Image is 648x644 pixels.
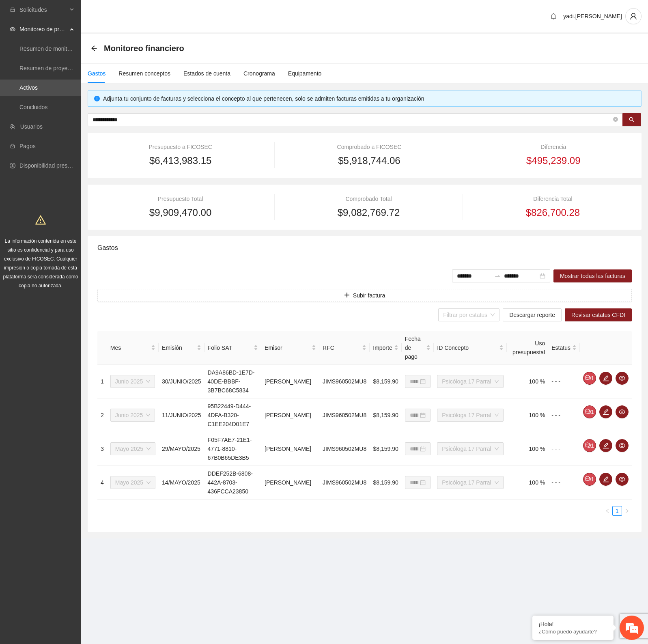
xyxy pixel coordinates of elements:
[183,69,230,78] div: Estados de cuenta
[442,409,498,421] span: Psicóloga 17 Parral
[507,432,549,466] td: 100 %
[538,629,607,635] p: ¿Cómo puedo ayudarte?
[19,21,67,37] span: Monitoreo de proyectos
[622,113,641,126] button: search
[509,310,555,319] span: Descargar reporte
[110,343,149,352] span: Mes
[159,365,205,398] td: 30/JUNIO/2025
[475,142,632,151] div: Diferencia
[205,331,262,365] th: Folio SAT
[526,153,580,168] span: $495,239.09
[503,308,562,321] button: Descargar reporte
[547,10,560,23] button: bell
[599,439,612,452] button: edit
[370,466,401,500] td: $8,159.90
[437,343,497,352] span: ID Concepto
[319,331,370,365] th: RFC
[622,506,632,516] button: right
[629,117,635,123] span: search
[551,343,570,352] span: Estatus
[261,365,319,398] td: [PERSON_NAME]
[583,405,596,418] button: comment1
[599,405,612,418] button: edit
[434,331,506,365] th: ID Concepto
[323,343,360,352] span: RFC
[338,153,400,168] span: $5,918,744.06
[402,331,434,365] th: Fecha de pago
[159,432,205,466] td: 29/MAYO/2025
[538,621,607,627] div: ¡Hola!
[507,466,549,500] td: 100 %
[205,466,262,500] td: DDEF252B-6808-442A-8703-436FCCA23850
[319,432,370,466] td: JIMS960502MU8
[583,439,596,452] button: comment1
[585,442,591,449] span: comment
[19,162,89,169] a: Disponibilidad presupuestal
[115,409,151,421] span: Junio 2025
[494,273,501,279] span: swap-right
[616,409,628,415] span: eye
[585,476,591,482] span: comment
[616,439,629,452] button: eye
[97,398,107,432] td: 2
[104,42,184,55] span: Monitoreo financiero
[616,473,629,486] button: eye
[599,473,612,486] button: edit
[442,443,498,455] span: Psicóloga 17 Parral
[353,291,385,300] span: Subir factura
[94,96,100,101] span: info-circle
[373,343,392,352] span: Importe
[563,13,622,19] span: yadi.[PERSON_NAME]
[624,508,629,513] span: right
[286,194,452,203] div: Comprobado Total
[613,117,618,122] span: close-circle
[97,194,263,203] div: Presupuesto Total
[162,343,195,352] span: Emisión
[3,238,78,289] span: La información contenida en este sitio es confidencial y para uso exclusivo de FICOSEC. Cualquier...
[19,84,38,91] a: Activos
[599,372,612,385] button: edit
[548,398,580,432] td: - - -
[288,69,322,78] div: Equipamento
[107,331,159,365] th: Mes
[616,375,628,381] span: eye
[261,398,319,432] td: [PERSON_NAME]
[600,409,612,415] span: edit
[370,331,401,365] th: Importe
[35,215,46,225] span: warning
[507,398,549,432] td: 100 %
[97,236,632,259] div: Gastos
[474,194,632,203] div: Diferencia Total
[548,365,580,398] td: - - -
[571,310,625,319] span: Revisar estatus CFDI
[205,365,262,398] td: DA9A86BD-1E7D-40DE-BBBF-3B7BC68C5834
[261,331,319,365] th: Emisor
[616,442,628,449] span: eye
[286,142,453,151] div: Comprobado a FICOSEC
[97,142,263,151] div: Presupuesto a FICOSEC
[208,343,252,352] span: Folio SAT
[548,331,580,365] th: Estatus
[338,205,400,220] span: $9,082,769.72
[19,45,79,52] a: Resumen de monitoreo
[616,405,629,418] button: eye
[91,45,97,52] div: Back
[20,123,43,130] a: Usuarios
[10,7,15,13] span: inbox
[585,409,591,415] span: comment
[370,365,401,398] td: $8,159.90
[603,506,612,516] button: left
[442,375,498,388] span: Psicóloga 17 Parral
[605,508,610,513] span: left
[370,432,401,466] td: $8,159.90
[159,466,205,500] td: 14/MAYO/2025
[261,432,319,466] td: [PERSON_NAME]
[97,466,107,500] td: 4
[603,506,612,516] li: Previous Page
[319,466,370,500] td: JIMS960502MU8
[149,205,211,220] span: $9,909,470.00
[547,13,560,19] span: bell
[19,65,106,71] a: Resumen de proyectos aprobados
[159,331,205,365] th: Emisión
[616,372,629,385] button: eye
